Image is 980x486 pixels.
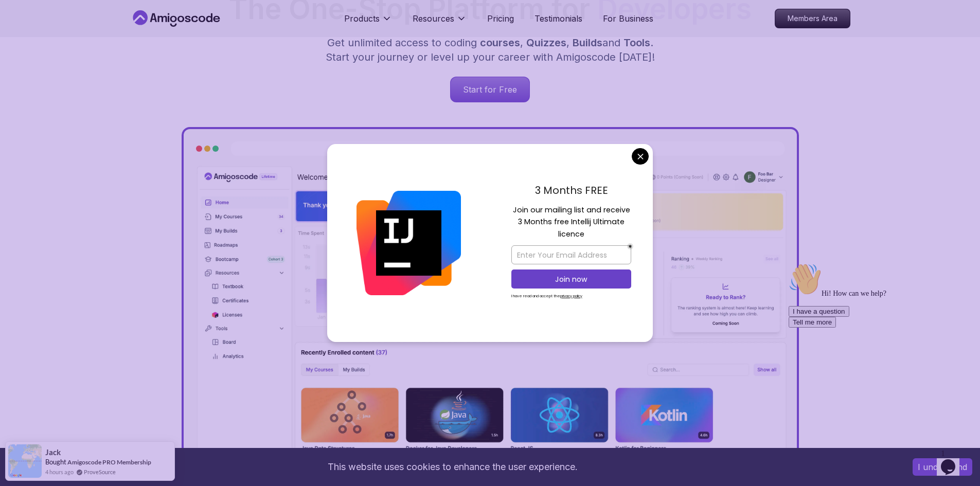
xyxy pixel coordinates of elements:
iframe: chat widget [937,445,970,476]
img: provesource social proof notification image [8,444,42,478]
p: Resources [413,12,454,25]
button: Accept cookies [913,458,972,476]
button: Products [344,12,392,33]
p: Start for Free [451,77,529,102]
span: Builds [573,37,602,49]
iframe: chat widget [785,259,970,440]
span: courses [480,37,520,49]
a: Start for Free [450,77,530,102]
span: Quizzes [526,37,566,49]
a: Testimonials [534,12,582,25]
span: Hi! How can we help? [4,31,102,39]
div: 👋Hi! How can we help?I have a questionTell me more [4,4,189,69]
span: jack [45,448,61,457]
span: Tools [623,37,650,49]
a: Members Area [775,9,850,28]
div: This website uses cookies to enhance the user experience. [8,456,897,478]
button: I have a question [4,47,65,58]
a: Pricing [487,12,514,25]
a: Amigoscode PRO Membership [67,458,151,466]
span: Bought [45,458,66,466]
button: Resources [413,12,467,33]
p: Members Area [775,9,850,28]
a: For Business [603,12,653,25]
p: Get unlimited access to coding , , and . Start your journey or level up your career with Amigosco... [317,35,663,64]
p: Products [344,12,380,25]
img: :wave: [4,4,37,37]
button: Tell me more [4,58,51,69]
span: 4 hours ago [45,467,74,476]
a: ProveSource [84,467,116,476]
